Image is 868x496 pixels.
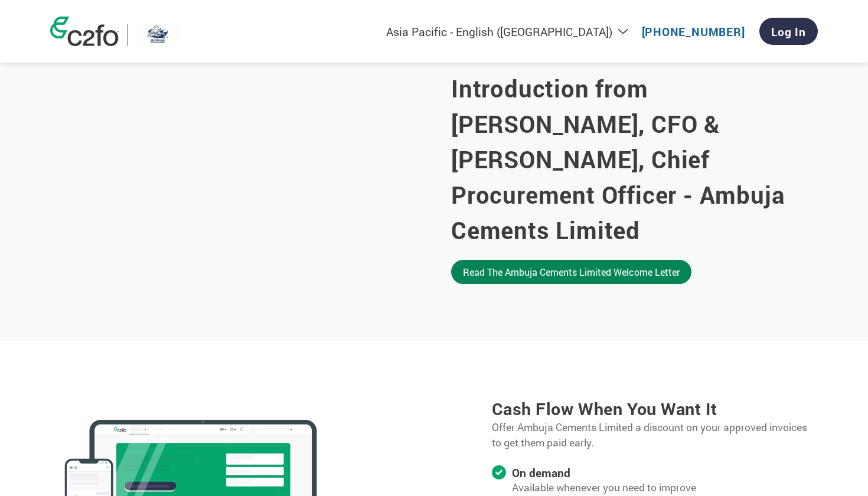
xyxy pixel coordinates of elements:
h3: Cash flow when you want it [492,397,818,420]
img: c2fo logo [50,17,119,46]
h2: Introduction from [PERSON_NAME], CFO & [PERSON_NAME], Chief Procurement Officer - Ambuja Cements ... [451,71,818,248]
iframe: Ambuja Cements Limited [50,70,428,283]
h4: On demand [512,465,720,480]
img: Ambuja Cements Limited [137,24,181,46]
a: [PHONE_NUMBER] [642,24,745,39]
a: Read the Ambuja Cements Limited welcome letter [451,260,691,284]
p: Offer Ambuja Cements Limited a discount on your approved invoices to get them paid early. [492,420,818,451]
a: Log In [759,18,818,45]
